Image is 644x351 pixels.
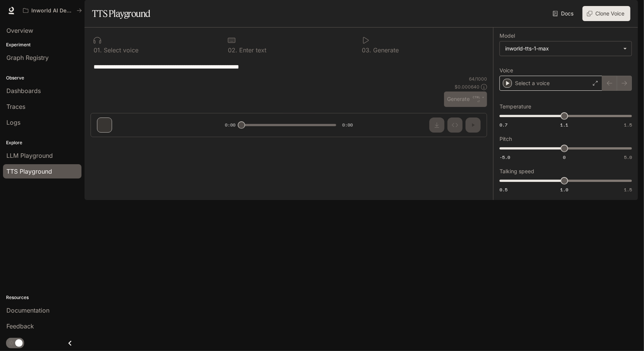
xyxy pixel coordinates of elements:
button: Clone Voice [583,6,630,21]
span: 1.1 [560,122,568,128]
p: 64 / 1000 [469,76,487,82]
div: inworld-tts-1-max [500,41,632,56]
p: Voice [500,68,513,73]
p: 0 2 . [228,47,237,53]
span: 1.5 [624,122,632,128]
p: Model [500,33,515,38]
span: 1.0 [560,186,568,193]
span: 1.5 [624,186,632,193]
span: 5.0 [624,154,632,160]
span: 0 [563,154,566,160]
h1: TTS Playground [92,6,151,21]
p: Select a voice [515,79,550,87]
p: Temperature [500,104,531,109]
p: $ 0.000640 [455,84,480,90]
span: 0.7 [500,122,507,128]
p: 0 1 . [94,47,102,53]
p: Select voice [102,47,138,53]
p: 0 3 . [362,47,372,53]
p: Generate [372,47,399,53]
span: -5.0 [500,154,510,160]
p: Pitch [500,136,512,142]
p: Inworld AI Demos [31,8,74,14]
span: 0.5 [500,186,507,193]
div: inworld-tts-1-max [505,45,619,52]
button: All workspaces [20,3,85,18]
p: Enter text [237,47,266,53]
p: Talking speed [500,169,534,174]
a: Docs [551,6,576,21]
